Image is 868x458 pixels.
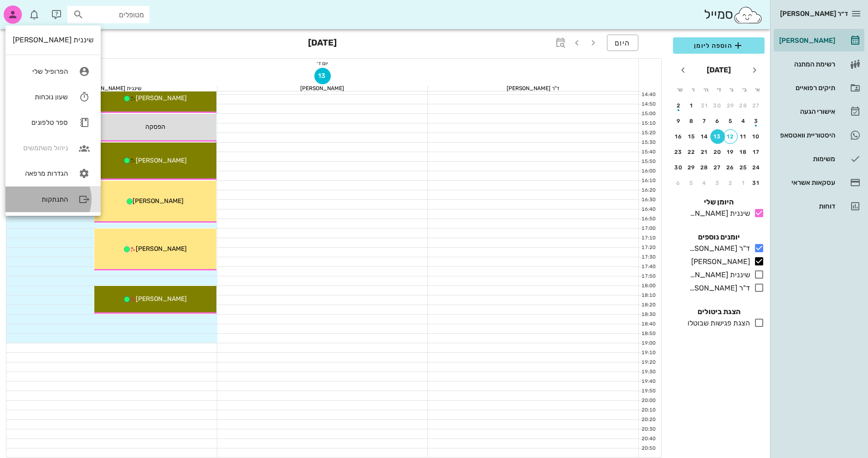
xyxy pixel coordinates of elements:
[136,157,187,164] span: [PERSON_NAME]
[639,110,657,118] div: 15:00
[710,129,725,144] button: 13
[688,256,750,267] div: [PERSON_NAME]
[639,349,657,357] div: 19:10
[726,82,738,97] th: ג׳
[675,62,691,78] button: חודש הבא
[723,102,738,109] div: 29
[639,187,657,194] div: 16:20
[684,133,699,140] div: 15
[615,39,631,47] span: היום
[639,196,657,204] div: 16:30
[710,180,725,186] div: 3
[686,270,750,280] div: שיננית [PERSON_NAME]
[684,114,699,128] button: 8
[639,330,657,338] div: 18:50
[671,180,686,186] div: 6
[739,82,750,97] th: ב׳
[749,133,764,140] div: 10
[774,77,864,99] a: תיקים רפואיים
[749,118,764,124] div: 3
[736,145,751,159] button: 18
[133,197,184,205] span: [PERSON_NAME]
[724,133,737,140] div: 12
[710,133,725,140] div: 13
[639,244,657,252] div: 17:20
[684,164,699,171] div: 29
[639,168,657,175] div: 16:00
[723,98,738,113] button: 29
[428,86,638,91] div: ד"ר [PERSON_NAME]
[697,145,712,159] button: 21
[671,145,686,159] button: 23
[780,10,848,18] span: ד״ר [PERSON_NAME]
[671,98,686,113] button: 2
[723,180,738,186] div: 2
[673,37,765,54] button: הוספה ליומן
[749,98,764,113] button: 27
[749,180,764,186] div: 31
[13,169,68,178] div: הגדרות מרפאה
[607,35,638,51] button: היום
[697,98,712,113] button: 31
[749,114,764,128] button: 3
[710,160,725,175] button: 27
[639,234,657,242] div: 17:10
[639,139,657,147] div: 15:30
[710,114,725,128] button: 6
[723,176,738,190] button: 2
[684,160,699,175] button: 29
[308,35,337,53] h3: [DATE]
[777,179,835,186] div: עסקאות אשראי
[704,5,763,25] div: סמייל
[136,245,187,253] span: [PERSON_NAME]
[774,172,864,193] a: עסקאות אשראי
[639,254,657,261] div: 17:30
[639,378,657,386] div: 19:40
[671,149,686,155] div: 23
[136,94,187,102] span: [PERSON_NAME]
[6,59,638,68] div: יום ד׳
[736,114,751,128] button: 4
[723,118,738,124] div: 5
[639,101,657,108] div: 14:50
[684,145,699,159] button: 22
[736,176,751,190] button: 1
[777,203,835,210] div: דוחות
[13,195,68,204] div: התנתקות
[673,197,765,208] h4: היומן שלי
[639,282,657,290] div: 18:00
[639,301,657,309] div: 18:20
[710,145,725,159] button: 20
[752,82,764,97] th: א׳
[749,160,764,175] button: 24
[671,114,686,128] button: 9
[684,129,699,144] button: 15
[697,133,712,140] div: 14
[703,61,734,79] button: [DATE]
[639,445,657,453] div: 20:50
[639,340,657,347] div: 19:00
[697,149,712,155] div: 21
[723,160,738,175] button: 26
[639,129,657,137] div: 15:20
[684,118,699,124] div: 8
[774,53,864,75] a: רשימת המתנה
[774,148,864,170] a: משימות
[710,176,725,190] button: 3
[639,292,657,300] div: 18:10
[697,118,712,124] div: 7
[697,164,712,171] div: 28
[777,155,835,163] div: משימות
[684,318,750,329] div: הצגת פגישות שבוטלו
[639,387,657,395] div: 19:50
[713,82,724,97] th: ד׳
[673,306,765,317] h4: הצגת ביטולים
[639,368,657,376] div: 19:30
[673,232,765,243] h4: יומנים נוספים
[639,435,657,443] div: 20:40
[684,102,699,109] div: 1
[671,129,686,144] button: 16
[723,129,738,144] button: 12
[639,206,657,214] div: 16:40
[671,176,686,190] button: 6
